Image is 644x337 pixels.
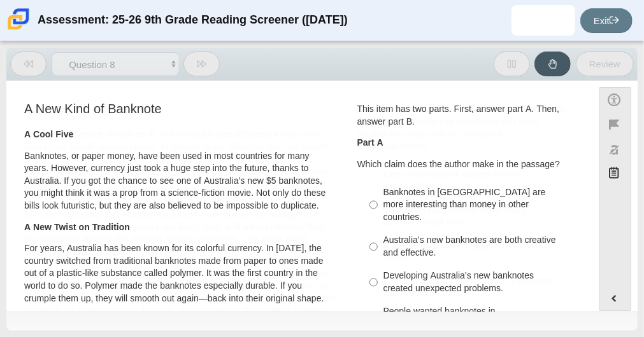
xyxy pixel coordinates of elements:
b: Part A [357,137,383,148]
div: Developing Australia’s new banknotes created unexpected problems. [383,270,571,294]
button: Expand menu. Displays the button labels. [600,286,631,310]
b: A Cool Five [24,128,73,140]
img: gloriayss.bonilla.6Uvv3v [533,10,554,31]
div: Assessment: 25-26 9th Grade Reading Screener ([DATE]) [38,5,348,36]
a: Carmen School of Science & Technology [5,24,32,34]
button: Notepad [599,162,631,188]
button: Toggle response masking [599,137,631,162]
div: Australia’s new banknotes are both creative and effective. [383,234,571,259]
p: For years, Australia has been known for its colorful currency. In [DATE], the country switched fr... [24,242,336,305]
a: Exit [580,8,633,33]
button: Open Accessibility Menu [599,87,631,112]
button: Raise Your Hand [534,52,571,76]
p: Banknotes, or paper money, have been used in most countries for many years. However, currency jus... [24,150,336,212]
b: A New Twist on Tradition [24,221,130,233]
p: This item has two parts. First, answer part A. Then, answer part B. [357,103,577,128]
h3: A New Kind of Banknote [24,102,336,116]
button: Review [576,52,634,76]
div: Banknotes in [GEOGRAPHIC_DATA] are more interesting than money in other countries. [383,186,571,224]
img: Carmen School of Science & Technology [5,6,32,32]
button: Flag item [599,112,631,137]
p: Which claim does the author make in the passage? [357,158,577,171]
